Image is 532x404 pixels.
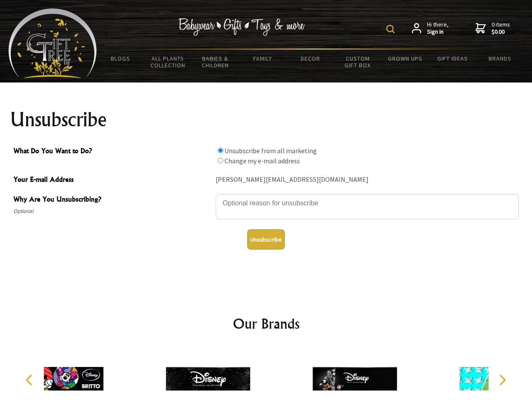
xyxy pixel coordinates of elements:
input: What Do You Want to Do? [218,148,223,153]
div: [PERSON_NAME][EMAIL_ADDRESS][DOMAIN_NAME] [216,173,519,186]
label: Change my e-mail address [225,157,300,165]
span: Hi there, [427,21,449,36]
a: Custom Gift Box [334,50,382,74]
input: What Do You Want to Do? [218,158,223,163]
label: Unsubscribe from all marketing [225,146,317,155]
button: Previous [21,371,40,389]
a: Decor [286,50,334,67]
h2: Our Brands [17,314,516,334]
a: All Plants Collection [144,50,192,74]
a: Hi there,Sign in [412,21,449,36]
a: BLOGS [97,50,144,67]
a: Brands [476,50,524,67]
button: Unsubscribe [247,229,285,250]
strong: Sign in [427,28,449,36]
a: 0 items$0.00 [476,21,510,36]
button: Next [493,371,511,389]
span: What Do You Want to Do? [13,146,211,158]
img: Babyware - Gifts - Toys and more... [8,8,97,78]
a: Grown Ups [381,50,429,67]
span: Optional [13,206,211,216]
span: 0 items [492,21,510,36]
h1: Unsubscribe [10,109,522,130]
textarea: Why Are You Unsubscribing? [216,194,519,219]
img: Babywear - Gifts - Toys & more [179,18,305,36]
a: Gift Ideas [429,50,476,67]
a: Family [239,50,287,67]
img: product search [386,25,395,33]
span: Why Are You Unsubscribing? [13,194,211,206]
strong: $0.00 [492,28,510,36]
span: Your E-mail Address [13,174,211,186]
a: Babies & Children [192,50,239,74]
